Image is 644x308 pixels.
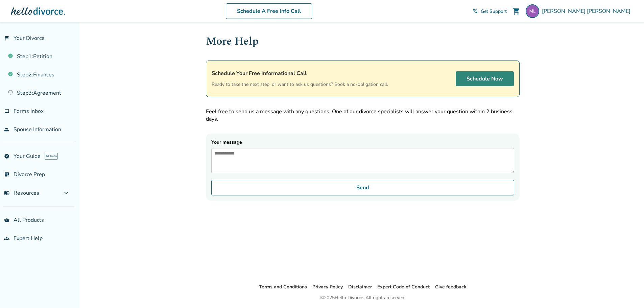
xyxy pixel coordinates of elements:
span: people [4,127,9,132]
img: mpjlewis@gmail.com [526,4,539,18]
li: Disclaimer [348,283,372,291]
span: explore [4,153,9,159]
span: flag_2 [4,35,9,41]
span: Forms Inbox [14,108,44,115]
textarea: Your message [211,148,514,173]
span: phone_in_talk [473,8,478,14]
div: Ready to take the next step, or want to ask us questions? Book a no-obligation call. [212,69,388,89]
span: Get Support [481,8,507,15]
span: shopping_basket [4,217,9,223]
button: Send [211,180,514,195]
span: Resources [4,189,39,197]
a: Schedule A Free Info Call [226,3,312,19]
a: Schedule Now [456,71,514,86]
h4: Schedule Your Free Informational Call [212,69,388,78]
span: [PERSON_NAME] [PERSON_NAME] [542,7,633,15]
h1: More Help [206,33,520,50]
a: Privacy Policy [312,284,343,290]
span: list_alt_check [4,172,9,177]
a: Expert Code of Conduct [377,284,430,290]
li: Give feedback [435,283,467,291]
span: menu_book [4,190,9,196]
span: AI beta [45,153,58,160]
iframe: Chat Widget [610,276,644,308]
p: Feel free to send us a message with any questions. One of our divorce specialists will answer you... [206,108,520,123]
label: Your message [211,139,514,173]
span: inbox [4,109,9,114]
a: Terms and Conditions [259,284,307,290]
a: phone_in_talkGet Support [473,8,507,15]
div: © 2025 Hello Divorce. All rights reserved. [320,294,405,302]
span: shopping_cart [512,7,520,15]
span: expand_more [62,189,70,197]
span: groups [4,236,9,241]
